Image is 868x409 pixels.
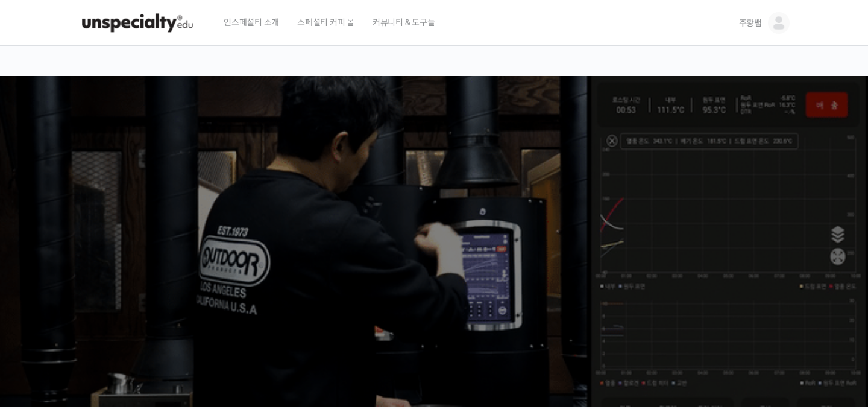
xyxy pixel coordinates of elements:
[739,17,762,28] span: 주황뱀
[12,185,856,246] p: [PERSON_NAME]을 다하는 당신을 위해, 최고와 함께 만든 커피 클래스
[12,251,856,268] p: 시간과 장소에 구애받지 않고, 검증된 커리큘럼으로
